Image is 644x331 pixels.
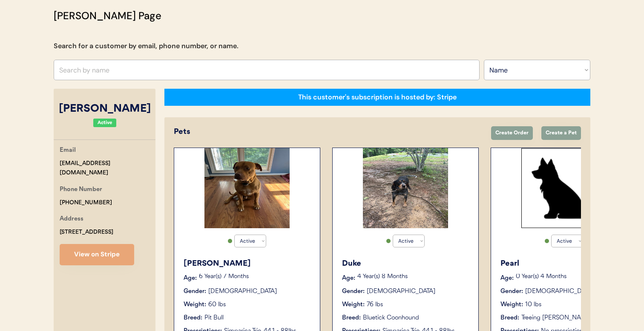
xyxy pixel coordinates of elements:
div: Gender: [184,287,206,296]
div: Address [60,214,83,225]
div: 76 lbs [367,300,383,309]
div: [EMAIL_ADDRESS][DOMAIN_NAME] [60,159,155,178]
div: Breed: [500,314,519,322]
div: Phone Number [60,185,102,195]
div: Search for a customer by email, phone number, or name. [54,41,239,51]
div: Duke [342,258,470,270]
button: Create Order [491,126,533,140]
p: 6 Year(s) 7 Months [199,274,311,280]
div: Age: [500,274,514,283]
button: View on Stripe [60,244,134,265]
div: Weight: [342,300,365,309]
div: Age: [342,274,355,283]
div: 10 lbs [525,300,541,309]
div: Pit Bull [204,314,224,322]
div: [PERSON_NAME] Page [54,8,161,23]
div: Age: [184,274,197,283]
div: Gender: [500,287,523,296]
p: 0 Year(s) 4 Months [516,274,628,280]
div: Weight: [500,300,523,309]
div: Treeing [PERSON_NAME] Coonhound [521,314,627,322]
div: [PERSON_NAME] [54,101,155,117]
div: Weight: [184,300,206,309]
div: [STREET_ADDRESS] [60,227,113,237]
img: IMG_0444.jpeg [363,148,448,228]
div: Email [60,145,76,156]
img: IMG_7419.jpeg [204,148,290,228]
button: Create a Pet [541,126,581,140]
div: Breed: [184,314,202,322]
div: [PERSON_NAME] [184,258,311,270]
div: This customer's subscription is hosted by: Stripe [298,93,457,102]
div: Gender: [342,287,365,296]
div: [DEMOGRAPHIC_DATA] [525,287,594,296]
input: Search by name [54,60,480,80]
img: Rectangle%2029.svg [521,148,607,228]
div: Breed: [342,314,361,322]
p: 4 Year(s) 8 Months [357,274,470,280]
div: Pearl [500,258,628,270]
div: 60 lbs [208,300,226,309]
div: [DEMOGRAPHIC_DATA] [208,287,277,296]
div: Pets [174,126,483,138]
div: [DEMOGRAPHIC_DATA] [367,287,435,296]
div: [PHONE_NUMBER] [60,198,112,208]
div: Bluetick Coonhound [363,314,419,322]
